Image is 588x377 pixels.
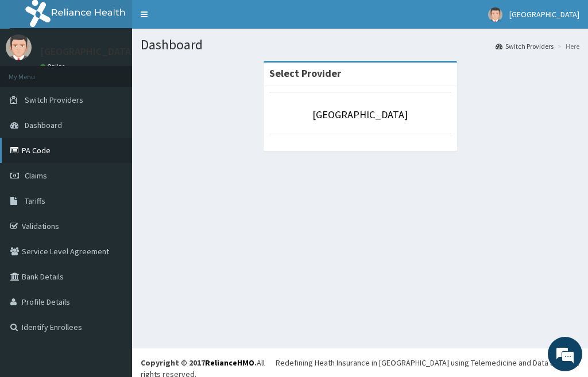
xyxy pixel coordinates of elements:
[488,7,502,22] img: User Image
[141,357,257,368] strong: Copyright © 2017 .
[205,357,254,368] a: RelianceHMO
[25,170,47,181] span: Claims
[269,67,341,80] strong: Select Provider
[555,41,579,51] li: Here
[40,63,68,71] a: Online
[6,34,32,60] img: User Image
[276,357,579,368] div: Redefining Heath Insurance in [GEOGRAPHIC_DATA] using Telemedicine and Data Science!
[40,46,135,57] p: [GEOGRAPHIC_DATA]
[509,9,579,20] span: [GEOGRAPHIC_DATA]
[496,41,554,51] a: Switch Providers
[25,120,62,130] span: Dashboard
[312,108,408,121] a: [GEOGRAPHIC_DATA]
[141,37,579,52] h1: Dashboard
[25,95,83,105] span: Switch Providers
[25,196,45,206] span: Tariffs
